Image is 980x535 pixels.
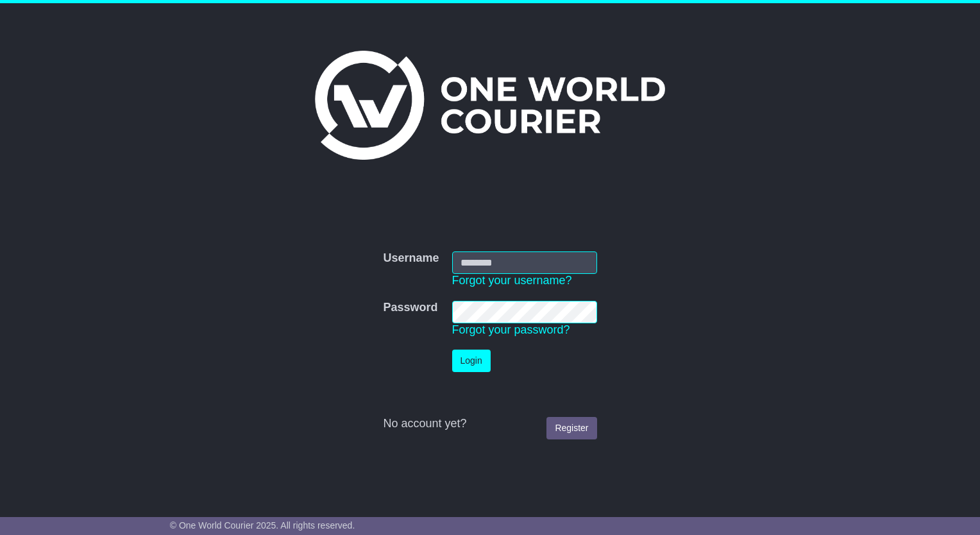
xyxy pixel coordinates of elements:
[383,301,437,315] label: Password
[383,251,439,266] label: Username
[315,51,665,160] img: One World
[452,274,572,287] a: Forgot your username?
[383,417,596,431] div: No account yet?
[546,417,596,439] a: Register
[452,323,570,336] a: Forgot your password?
[452,350,491,372] button: Login
[170,520,355,531] span: © One World Courier 2025. All rights reserved.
